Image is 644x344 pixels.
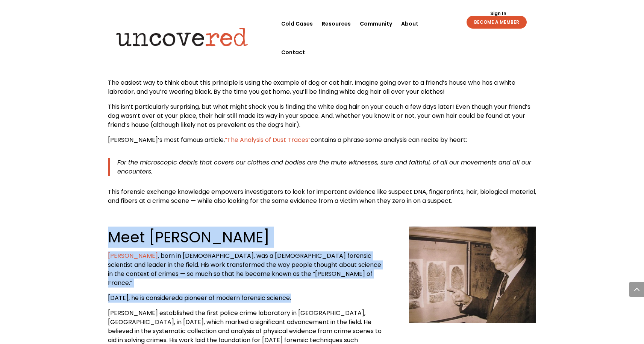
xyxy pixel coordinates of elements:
img: Uncovered logo [110,22,255,52]
span: Meet [PERSON_NAME] [108,227,270,248]
a: [PERSON_NAME] [108,251,158,260]
a: Contact [281,38,305,67]
span: The easiest way to think about this principle is using the example of dog or cat hair. Imagine go... [108,78,515,96]
a: Sign In [486,11,511,16]
b: It’s the notion that when two entities interact, they invariably both leave behind physical evide... [108,54,515,72]
a: Resources [322,9,351,38]
span: This isn’t particularly surprising, but what might shock you is finding the white dog hair on you... [108,102,530,129]
span: a pioneer of modern forensic science. [179,294,291,302]
span: [PERSON_NAME]’s most famous article, [108,135,225,144]
a: BECOME A MEMBER [467,16,527,29]
a: “The Analysis of Dust Traces” [225,135,311,144]
span: This forensic exchange knowledge empowers investigators to look for important evidence like suspe... [108,187,536,205]
span: For the microscopic debris that covers our clothes and bodies are the mute witnesses, sure and fa... [117,158,531,176]
a: Community [360,9,392,38]
span: [DATE], he is considered [108,294,179,302]
a: Cold Cases [281,9,313,38]
a: About [401,9,418,38]
span: contains a phrase some analysis can recite by heart: [311,135,467,144]
img: png;base64b34a00d72d23f4ab [409,227,536,323]
span: , born in [DEMOGRAPHIC_DATA], was a [DEMOGRAPHIC_DATA] forensic scientist and leader in the field... [108,251,381,287]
